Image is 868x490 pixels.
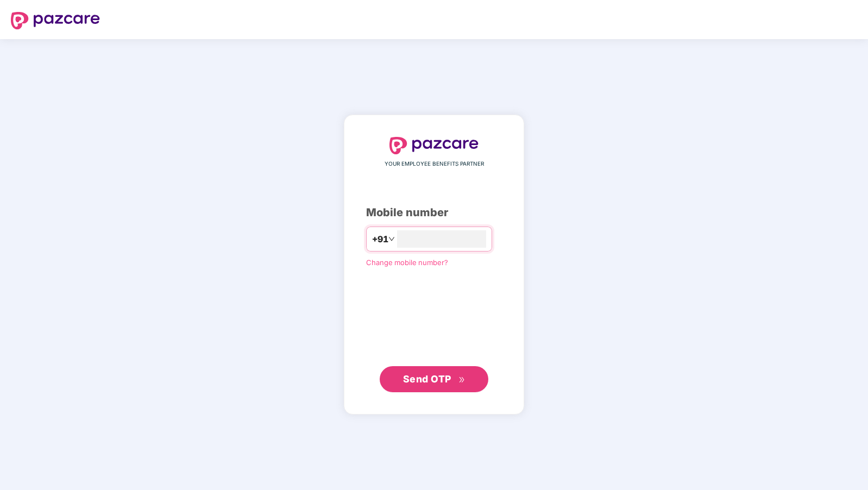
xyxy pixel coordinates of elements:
[11,12,100,29] img: logo
[366,258,448,267] a: Change mobile number?
[380,366,488,392] button: Send OTPdouble-right
[388,236,395,242] span: down
[458,376,466,384] span: double-right
[403,373,451,385] span: Send OTP
[372,233,388,246] span: +91
[385,160,484,168] span: YOUR EMPLOYEE BENEFITS PARTNER
[389,137,479,154] img: logo
[366,204,502,221] div: Mobile number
